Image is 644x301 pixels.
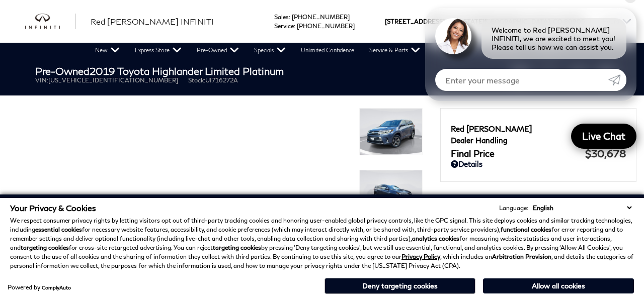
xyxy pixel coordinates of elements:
div: Welcome to Red [PERSON_NAME] INFINITI, we are excited to meet you! Please tell us how we can assi... [481,18,626,59]
a: Unlimited Confidence [293,43,362,58]
span: : [289,13,290,21]
select: Language Select [530,203,634,213]
a: Details [451,159,626,168]
strong: analytics cookies [412,235,459,242]
img: INFINITI [25,14,75,30]
span: Service [274,22,294,30]
button: Deny targeting cookies [325,278,475,294]
a: Live Chat [571,124,636,149]
span: VIN: [35,76,48,84]
h1: 2019 Toyota Highlander Limited Platinum [35,65,496,76]
img: Used 2019 Shoreline Blue Pearl Toyota Limited Platinum image 1 [359,108,423,156]
strong: Arbitration Provision [492,253,551,260]
a: Dealer Handling $689 [451,136,626,145]
span: UI716272A [205,76,238,84]
span: Dealer Handling [451,136,607,145]
button: Allow all cookies [483,278,634,293]
a: New [88,43,127,58]
span: Final Price [451,148,585,159]
strong: targeting cookies [213,244,261,251]
strong: functional cookies [501,226,551,233]
span: $30,678 [585,147,626,159]
a: Red [PERSON_NAME] INFINITI [91,16,214,28]
span: Stock: [188,76,205,84]
a: infiniti [25,14,75,30]
a: Red [PERSON_NAME] $29,989 [451,124,626,133]
span: Sales [274,13,289,21]
strong: targeting cookies [21,244,69,251]
strong: essential cookies [35,226,82,233]
span: Your Privacy & Cookies [10,203,96,213]
a: Express Store [127,43,189,58]
span: Live Chat [577,130,630,142]
a: [PHONE_NUMBER] [292,13,350,21]
div: Powered by [8,284,71,290]
input: Enter your message [435,69,608,91]
span: [US_VEHICLE_IDENTIFICATION_NUMBER] [48,76,178,84]
span: Red [PERSON_NAME] INFINITI [91,17,214,26]
a: Privacy Policy [401,253,440,260]
a: ComplyAuto [42,284,71,290]
span: Red [PERSON_NAME] [451,124,597,133]
p: We respect consumer privacy rights by letting visitors opt out of third-party tracking cookies an... [10,216,634,270]
a: Specials [247,43,293,58]
nav: Main Navigation [88,43,567,58]
a: Pre-Owned [189,43,247,58]
img: Agent profile photo [435,18,471,54]
img: Used 2019 Shoreline Blue Pearl Toyota Limited Platinum image 2 [359,170,423,218]
a: [STREET_ADDRESS] • [US_STATE][GEOGRAPHIC_DATA], CO 80905 [385,18,585,25]
a: Submit [608,69,626,91]
span: : [294,22,295,30]
a: [PHONE_NUMBER] [297,22,355,30]
div: Language: [499,205,528,211]
strong: Pre-Owned [35,65,90,77]
a: Service & Parts [362,43,428,58]
a: Final Price $30,678 [451,147,626,159]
